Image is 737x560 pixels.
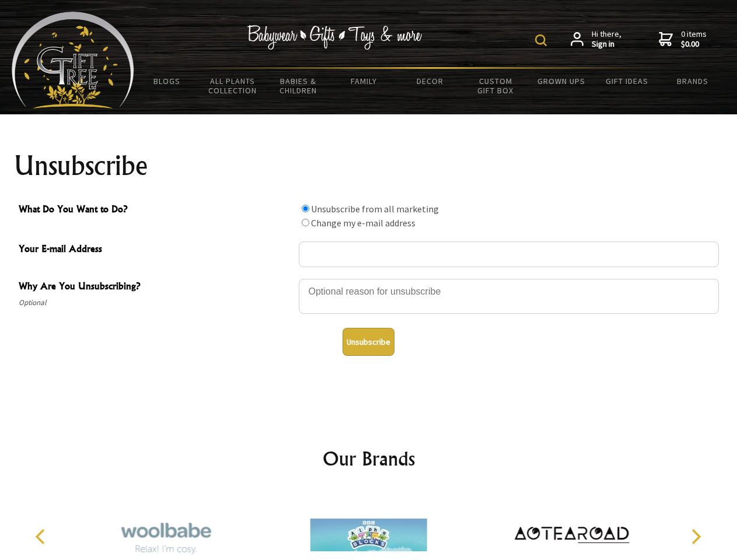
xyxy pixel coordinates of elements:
[592,39,621,50] strong: Sign in
[463,69,529,103] a: Custom Gift Box
[299,279,719,314] textarea: Why Are You Unsubscribing?
[302,205,309,212] input: What Do You Want to Do?
[535,34,547,46] img: product search
[681,39,707,50] strong: $0.00
[14,152,724,180] h1: Unsubscribe
[299,242,719,267] input: Your E-mail Address
[311,217,415,229] label: Change my e-mail address
[19,202,293,219] span: What Do You Want to Do?
[247,25,422,50] img: Babywear - Gifts - Toys & more
[302,219,309,226] input: What Do You Want to Do?
[266,69,331,103] a: Babies & Children
[343,328,394,356] button: Unsubscribe
[19,296,293,310] span: Optional
[19,279,293,296] span: Why Are You Unsubscribing?
[397,69,463,93] a: Decor
[29,524,55,549] button: Previous
[331,69,397,93] a: Family
[592,29,621,50] span: Hi there,
[571,29,621,50] a: Hi there,Sign in
[681,29,707,50] span: 0 items
[528,69,594,93] a: Grown Ups
[311,203,439,215] label: Unsubscribe from all marketing
[134,69,200,93] a: BLOGS
[12,12,134,108] img: Babyware - Gifts - Toys and more...
[683,524,708,549] button: Next
[594,69,660,93] a: Gift Ideas
[23,444,714,473] h2: Our Brands
[659,29,707,50] a: 0 items$0.00
[660,69,726,93] a: Brands
[200,69,266,103] a: All Plants Collection
[19,242,293,258] span: Your E-mail Address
